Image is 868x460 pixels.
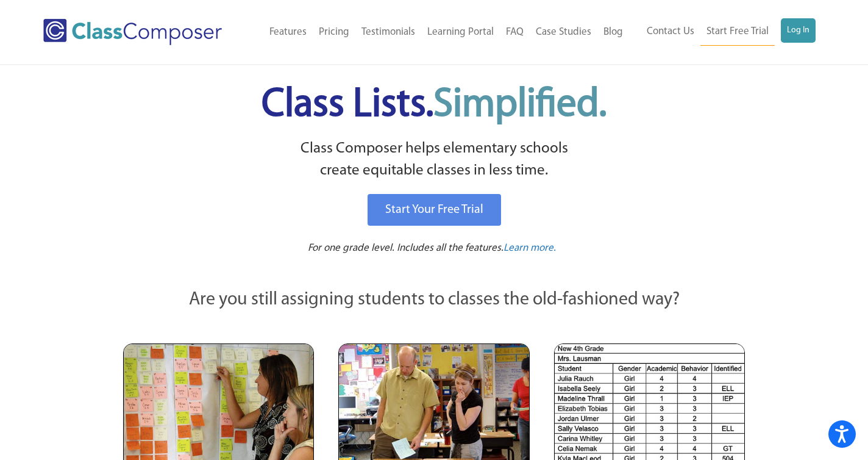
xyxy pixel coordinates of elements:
a: Contact Us [641,18,700,45]
a: Blog [597,19,629,46]
a: FAQ [500,19,530,46]
a: Learn more. [503,241,556,256]
a: Start Free Trial [700,18,775,46]
span: For one grade level. Includes all the features. [308,243,503,253]
a: Log In [781,18,816,43]
span: Start Your Free Trial [385,204,483,216]
a: Features [263,19,313,46]
a: Learning Portal [421,19,500,46]
img: Class Composer [43,19,222,45]
span: Class Lists. [261,85,607,125]
nav: Header Menu [629,18,815,46]
span: Learn more. [503,243,556,253]
p: Are you still assigning students to classes the old-fashioned way? [123,287,745,314]
span: Simplified. [433,85,607,125]
p: Class Composer helps elementary schools create equitable classes in less time. [121,138,747,182]
nav: Header Menu [248,19,630,46]
a: Testimonials [355,19,421,46]
a: Pricing [313,19,355,46]
a: Start Your Free Trial [368,194,501,226]
a: Case Studies [530,19,597,46]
